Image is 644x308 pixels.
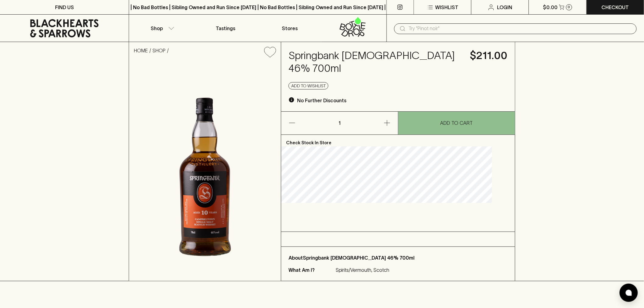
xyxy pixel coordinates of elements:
[435,4,458,11] p: Wishlist
[470,49,508,62] h4: $211.00
[297,97,346,104] p: No Further Discounts
[289,49,463,75] h4: Springbank [DEMOGRAPHIC_DATA] 46% 700ml
[440,119,473,127] p: ADD TO CART
[332,112,347,135] p: 1
[129,15,193,42] button: Shop
[336,266,389,274] p: Spirits/Vermouth, Scotch
[262,44,278,60] button: Add to wishlist
[409,24,632,33] input: Try "Pinot noir"
[134,48,148,53] a: HOME
[281,135,515,146] p: Check Stock In Store
[543,4,558,11] p: $0.00
[626,290,632,296] img: bubble-icon
[289,254,508,261] p: About Springbank [DEMOGRAPHIC_DATA] 46% 700ml
[289,266,334,274] p: What Am I?
[289,82,328,89] button: Add to wishlist
[151,25,163,32] p: Shop
[129,62,281,281] img: 31639.png
[602,4,629,11] p: Checkout
[152,48,166,53] a: SHOP
[55,4,74,11] p: FIND US
[497,4,513,11] p: Login
[398,112,515,135] button: ADD TO CART
[282,25,298,32] p: Stores
[258,15,322,42] a: Stores
[216,25,235,32] p: Tastings
[568,5,570,9] p: 0
[194,15,258,42] a: Tastings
